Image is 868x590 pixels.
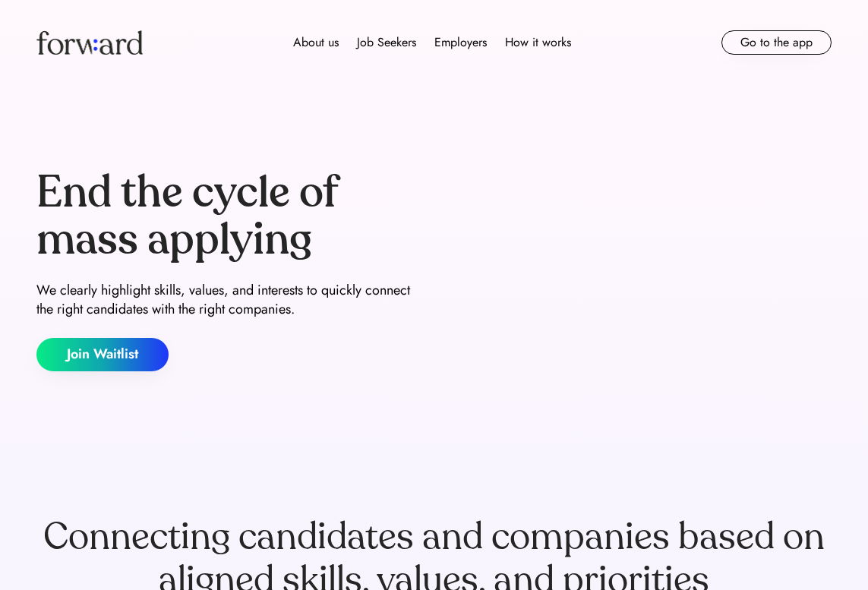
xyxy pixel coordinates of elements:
div: Employers [434,33,487,52]
img: Forward logo [36,30,143,55]
div: About us [293,33,339,52]
img: yH5BAEAAAAALAAAAAABAAEAAAIBRAA7 [440,115,832,424]
button: Go to the app [721,30,832,55]
div: Job Seekers [357,33,416,52]
div: End the cycle of mass applying [36,169,428,263]
div: We clearly highlight skills, values, and interests to quickly connect the right candidates with t... [36,281,428,319]
div: How it works [505,33,571,52]
button: Join Waitlist [36,338,169,371]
